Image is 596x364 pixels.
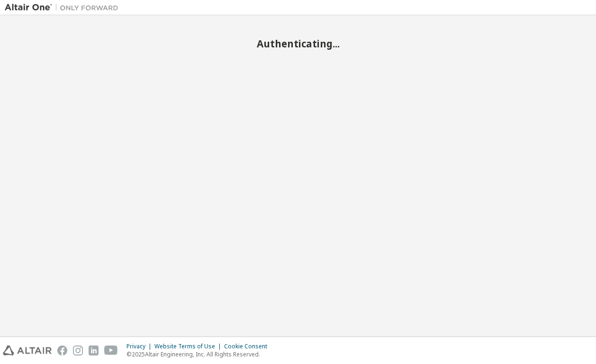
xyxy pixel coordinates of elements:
[224,343,273,350] div: Cookie Consent
[126,343,154,350] div: Privacy
[5,3,123,12] img: Altair One
[154,343,224,350] div: Website Terms of Use
[89,346,99,355] img: linkedin.svg
[104,346,118,355] img: youtube.svg
[5,37,591,50] h2: Authenticating...
[73,346,83,355] img: instagram.svg
[126,350,273,358] p: © 2025 Altair Engineering, Inc. All Rights Reserved.
[3,346,52,355] img: altair_logo.svg
[57,346,67,355] img: facebook.svg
